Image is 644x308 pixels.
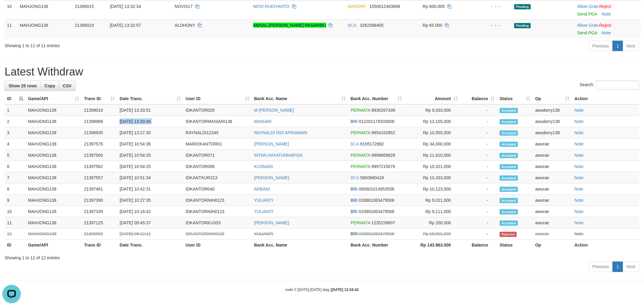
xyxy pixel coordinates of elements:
td: awurae [533,217,572,229]
td: [DATE] 10:54:36 [117,138,183,150]
td: IDKANTORNIH0123 [183,229,252,240]
td: 8 [5,184,26,195]
strong: [DATE] 13:34:42 [331,288,359,292]
td: Rp 10,321,000 [404,161,460,172]
td: Rp 9,111,000 [404,206,460,217]
span: ALDHONY [175,23,195,28]
th: Status: activate to sort column ascending [497,93,533,104]
td: MAHJONG138 [26,229,82,240]
td: 21397562 [82,161,117,172]
td: - [460,127,497,138]
td: IDKANTOR020 [183,104,252,116]
a: Show 25 rows [5,81,41,91]
td: 3 [5,127,26,138]
td: - [460,150,497,161]
th: Game/API: activate to sort column ascending [26,93,82,104]
th: Balance [460,240,497,251]
label: Search: [580,81,639,90]
td: MAHJONG138 [26,172,82,184]
span: Copy 033801063479508 to clipboard [359,209,394,214]
div: - - - [478,3,509,9]
td: MAHJONG138 [26,116,82,127]
td: awurae [533,195,572,206]
a: Note [575,187,584,191]
td: MAHJONG138 [26,184,82,195]
td: - [460,195,497,206]
a: YULIANTI [254,232,273,236]
span: · [577,4,599,9]
td: - [460,206,497,217]
span: 21399019 [75,23,94,28]
td: 11 [5,19,17,38]
td: awurae [533,138,572,150]
span: Copy 9954152852 to clipboard [372,130,395,135]
a: RAYNALDI RIO APRIAWAN [254,130,307,135]
a: Note [575,220,584,225]
input: Search: [596,81,639,90]
div: - - - [478,22,509,28]
td: [DATE] 10:54:25 [117,150,183,161]
td: Rp 13,155,000 [404,116,460,127]
td: · [575,19,641,38]
td: [DATE] 09:45:37 [117,217,183,229]
span: PERMATA [351,153,370,158]
td: 7 [5,172,26,184]
a: [PERSON_NAME] [254,220,289,225]
th: Status [497,240,533,251]
td: 21398935 [82,127,117,138]
td: Rp 34,000,000 [404,138,460,150]
td: MARIOKANTOR01 [183,138,252,150]
a: Note [575,130,584,135]
span: BRI [351,209,358,214]
a: Allow Grab [577,4,598,9]
td: Rp 10,123,000 [404,184,460,195]
td: IDKANTORKU333 [183,217,252,229]
span: [DATE] 13:32:57 [110,23,141,28]
td: 4 [5,138,26,150]
td: MAHJONG138 [26,161,82,172]
td: MAHJONG138 [26,104,82,116]
td: 10 [5,1,17,19]
th: ID: activate to sort column descending [5,93,26,104]
a: Send PGA [577,12,597,16]
span: PERMATA [351,220,370,225]
a: Note [575,142,584,146]
td: 21397390 [82,195,117,206]
td: [DATE] 10:54:25 [117,161,183,172]
td: 6 [5,161,26,172]
span: Copy 9998669828 to clipboard [372,153,395,158]
td: 21397481 [82,184,117,195]
th: Rp 143.963.000 [404,240,460,251]
h1: Latest Withdraw [5,66,639,78]
th: Game/API [26,240,82,251]
span: Copy 9997215076 to clipboard [372,164,395,169]
td: awurae [533,206,572,217]
td: - [460,116,497,127]
td: MAHJONG138 [26,138,82,150]
td: 10 [5,206,26,217]
th: User ID [183,240,252,251]
a: Reject [599,23,611,28]
a: 1 [613,262,623,272]
span: Rp 800.000 [423,4,445,9]
a: Note [575,153,584,158]
th: Bank Acc. Name [252,240,348,251]
td: 21398988 [82,116,117,127]
td: IDKANTORNIH0123 [183,195,252,206]
td: [DATE] 10:42:31 [117,184,183,195]
th: ID [5,240,26,251]
td: IDKANTORNIH0123 [183,206,252,217]
span: [DATE] 13:32:34 [110,4,141,9]
a: Note [575,119,584,124]
td: [DATE] 13:33:51 [117,104,183,116]
td: 21397125 [82,217,117,229]
td: MAHJONG138 [26,150,82,161]
span: BCA [351,175,359,180]
td: 21397557 [82,172,117,184]
span: Copy 033801063479508 to clipboard [359,198,394,203]
a: CSV [59,81,75,91]
th: Op [533,240,572,251]
td: Rp 10,555,000 [404,127,460,138]
td: - [460,184,497,195]
td: MAHJONG138 [26,127,82,138]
